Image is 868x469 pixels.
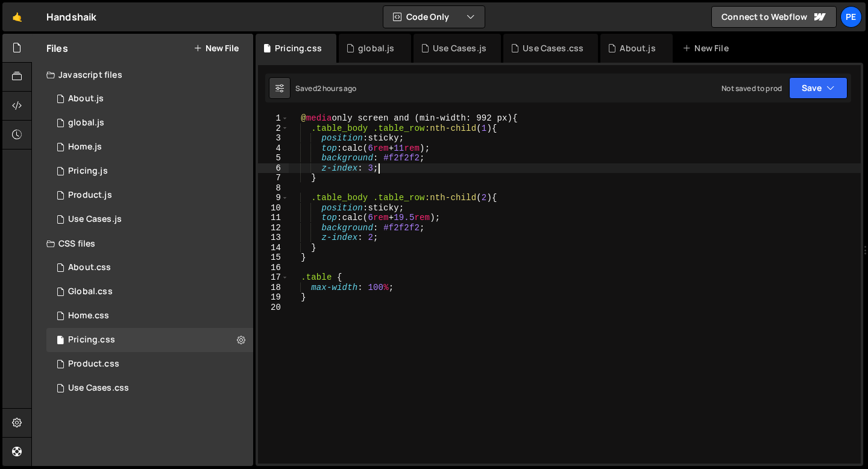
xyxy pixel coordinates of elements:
[68,335,115,345] div: Pricing.css
[32,231,253,256] div: CSS files
[46,207,253,231] div: 16572/45332.js
[46,256,253,280] div: 16572/45487.css
[193,43,239,53] button: New File
[258,243,289,253] div: 14
[275,42,322,54] div: Pricing.css
[317,83,357,93] div: 2 hours ago
[258,303,289,313] div: 20
[46,376,253,400] div: 16572/45333.css
[68,118,104,128] div: global.js
[68,359,119,370] div: Product.css
[2,2,32,31] a: 🤙
[258,163,289,174] div: 6
[68,383,129,394] div: Use Cases.css
[68,190,112,201] div: Product.js
[68,93,104,104] div: About.js
[433,42,486,54] div: Use Cases.js
[682,42,733,54] div: New File
[620,42,655,54] div: About.js
[68,142,102,153] div: Home.js
[258,113,289,124] div: 1
[258,133,289,143] div: 3
[258,124,289,134] div: 2
[68,262,111,273] div: About.css
[258,233,289,243] div: 13
[358,42,394,54] div: global.js
[258,173,289,183] div: 7
[258,213,289,223] div: 11
[258,292,289,303] div: 19
[258,283,289,293] div: 18
[46,87,253,111] div: 16572/45486.js
[258,203,289,213] div: 10
[789,77,848,99] button: Save
[68,286,113,297] div: Global.css
[46,280,253,304] div: 16572/45138.css
[383,6,485,28] button: Code Only
[258,153,289,163] div: 5
[46,304,253,328] div: 16572/45056.css
[68,166,108,177] div: Pricing.js
[46,10,96,24] div: Handshaik
[722,83,782,93] div: Not saved to prod
[32,63,253,87] div: Javascript files
[523,42,583,54] div: Use Cases.css
[46,328,253,352] div: 16572/45431.css
[46,352,253,376] div: 16572/45330.css
[258,253,289,263] div: 15
[46,111,253,135] div: 16572/45061.js
[258,183,289,194] div: 8
[295,83,357,93] div: Saved
[258,272,289,283] div: 17
[258,143,289,154] div: 4
[68,214,122,225] div: Use Cases.js
[711,6,837,28] a: Connect to Webflow
[258,263,289,273] div: 16
[46,183,253,207] div: 16572/45211.js
[46,135,253,159] div: 16572/45051.js
[258,193,289,203] div: 9
[258,223,289,233] div: 12
[46,42,68,55] h2: Files
[840,6,862,28] a: Pe
[68,310,109,321] div: Home.css
[46,159,253,183] div: 16572/45430.js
